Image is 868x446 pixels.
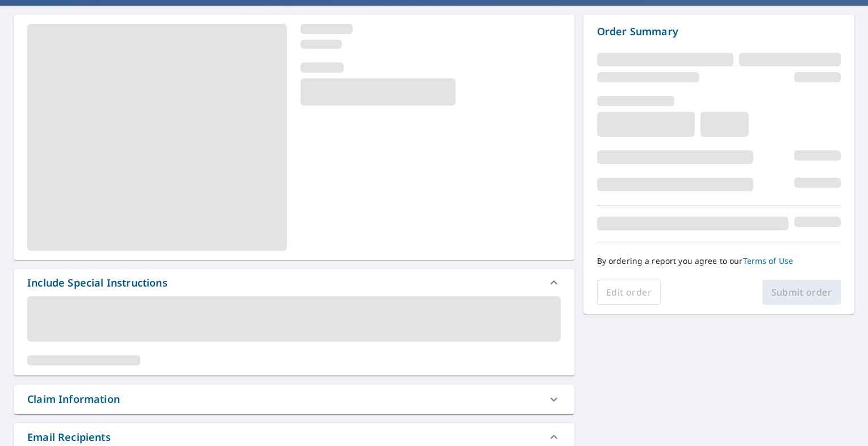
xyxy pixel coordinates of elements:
div: Claim Information [27,392,120,407]
div: Email Recipients [27,430,111,445]
p: By ordering a report you agree to our [597,256,841,266]
div: Include Special Instructions [14,269,574,296]
div: Include Special Instructions [27,275,168,291]
p: Order Summary [597,24,841,39]
a: Terms of Use [743,255,794,266]
div: Claim Information [14,385,574,414]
